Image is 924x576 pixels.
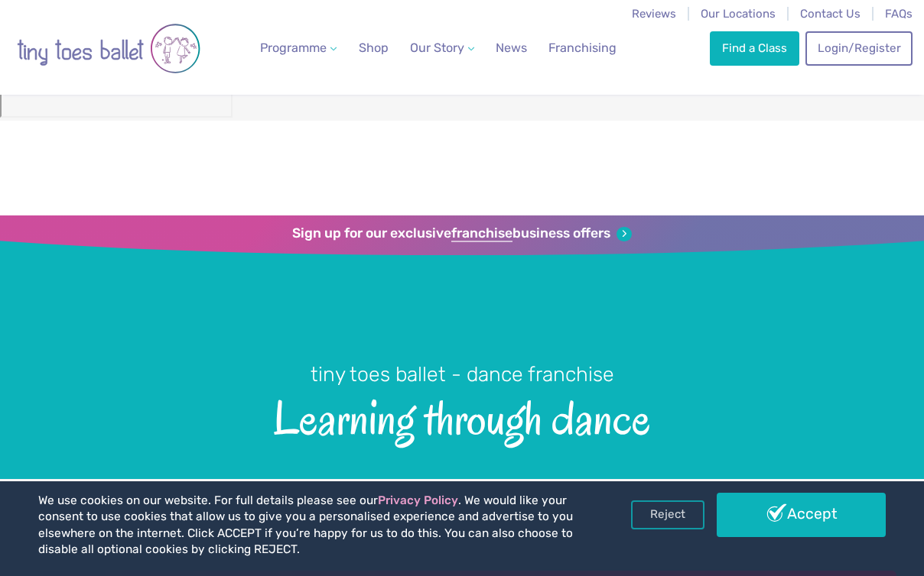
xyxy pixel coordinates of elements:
a: Reject [631,500,704,529]
a: Sign up for our exclusivefranchisebusiness offers [292,225,631,242]
small: tiny toes ballet - dance franchise [311,362,614,387]
a: Accept [717,493,885,537]
p: We use cookies on our website. For full details please see our . We would like your consent to us... [38,493,589,558]
span: Learning through dance [24,388,900,445]
strong: franchise [451,225,512,242]
a: Privacy Policy [378,493,458,507]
